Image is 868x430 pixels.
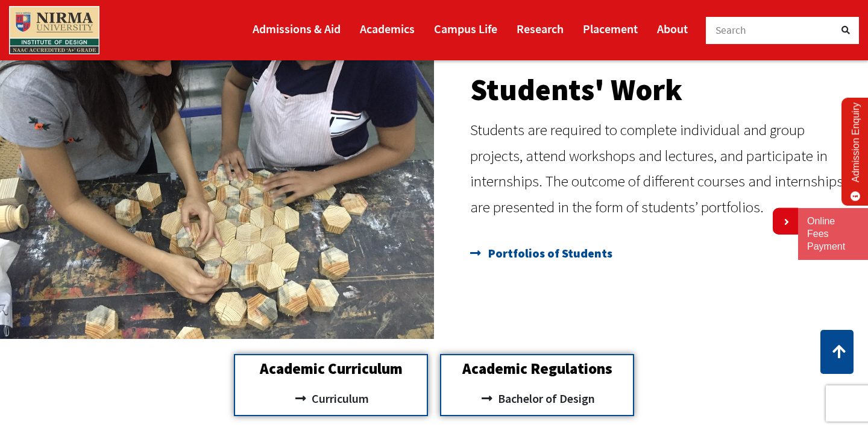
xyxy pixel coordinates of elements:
a: Placement [583,16,638,41]
p: Students are required to complete individual and group projects, attend workshops and lectures, a... [470,117,856,220]
a: Curriculum [241,388,421,409]
h2: Academic Curriculum [241,361,421,376]
a: Bachelor of Design [447,388,627,409]
a: About [657,16,688,41]
a: Campus Life [434,16,497,41]
a: Research [517,16,564,41]
span: Search [715,24,747,37]
a: Portfolios of Students [470,241,856,265]
a: Online Fees Payment [807,215,859,253]
span: Bachelor of Design [495,388,595,409]
h2: Students' Work [470,75,856,105]
h2: Academic Regulations [447,361,627,376]
span: Curriculum [309,388,369,409]
a: Academics [360,16,415,41]
a: Admissions & Aid [253,16,341,41]
img: main_logo [9,6,99,54]
span: Portfolios of Students [485,241,612,265]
